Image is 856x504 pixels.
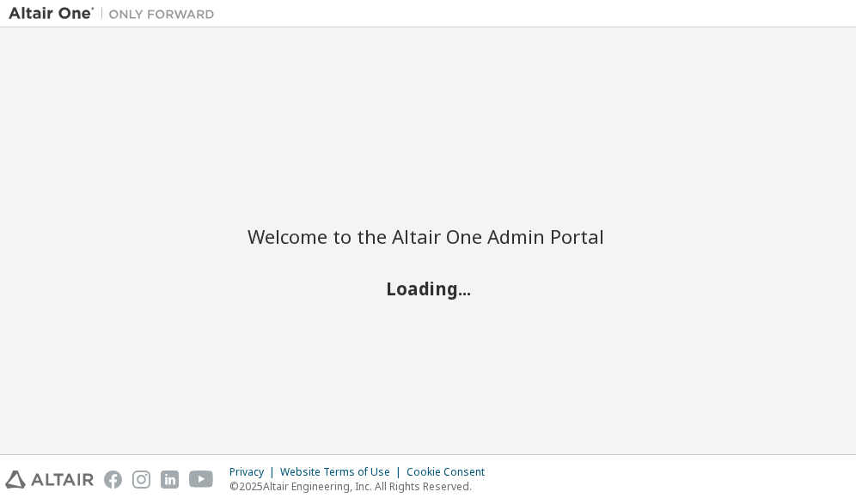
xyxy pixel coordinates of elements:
[161,471,179,489] img: linkedin.svg
[189,471,214,489] img: youtube.svg
[248,276,608,299] h2: Loading...
[9,5,223,22] img: Altair One
[280,465,407,479] div: Website Terms of Use
[104,471,122,489] img: facebook.svg
[5,471,94,489] img: altair_logo.svg
[407,465,495,479] div: Cookie Consent
[229,479,495,494] p: © 2025 Altair Engineering, Inc. All Rights Reserved.
[229,465,280,479] div: Privacy
[248,224,608,248] h2: Welcome to the Altair One Admin Portal
[132,471,150,489] img: instagram.svg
